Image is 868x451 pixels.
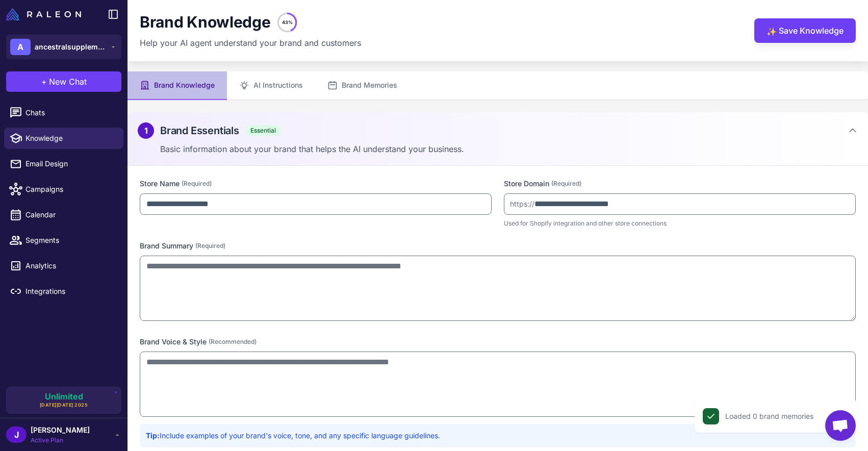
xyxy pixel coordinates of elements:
button: +New Chat [6,71,121,92]
a: Segments [4,230,123,251]
span: ancestralsupplements [35,41,106,53]
span: Integrations [25,286,115,297]
div: Loaded 0 brand memories [725,411,813,422]
span: (Recommended) [209,337,257,346]
a: Raleon Logo [6,8,85,20]
p: Include examples of your brand's voice, tone, and any specific language guidelines. [146,430,850,441]
div: J [6,427,27,443]
h2: Brand Essentials [160,123,239,138]
a: Chats [4,102,123,123]
div: Open chat [825,410,856,441]
span: (Required) [195,241,225,250]
span: Unlimited [45,392,83,400]
span: ✨ [767,26,775,34]
button: Close [836,408,853,424]
button: AI Instructions [227,71,315,100]
h1: Brand Knowledge [140,13,271,32]
span: Analytics [25,260,115,271]
a: Calendar [4,204,123,225]
label: Brand Voice & Style [140,336,856,347]
span: Essential [245,125,281,136]
div: A [10,39,31,55]
p: Basic information about your brand that helps the AI understand your business. [160,143,858,155]
a: Email Design [4,153,123,174]
span: (Required) [182,179,212,188]
span: Knowledge [25,133,115,144]
span: Calendar [25,209,115,220]
span: New Chat [49,76,87,88]
p: Help your AI agent understand your brand and customers [140,37,361,49]
span: (Required) [551,179,581,188]
span: Segments [25,235,115,246]
span: [DATE][DATE] 2025 [40,402,88,409]
p: Used for Shopify integration and other store connections [504,219,856,228]
span: + [41,76,47,88]
span: Email Design [25,158,115,169]
label: Store Domain [504,178,856,189]
a: Analytics [4,255,123,277]
button: Brand Knowledge [127,71,227,100]
button: ✨Save Knowledge [754,18,856,43]
button: Brand Memories [315,71,410,100]
span: [PERSON_NAME] [31,424,90,436]
a: Integrations [4,281,123,302]
span: Active Plan [31,436,90,445]
div: 1 [138,122,154,139]
a: Knowledge [4,128,123,149]
span: Campaigns [25,184,115,195]
label: Store Name [140,178,492,189]
img: Raleon Logo [6,8,81,20]
span: Chats [25,107,115,118]
a: Campaigns [4,179,123,200]
button: Aancestralsupplements [6,35,121,59]
text: 43% [282,19,292,25]
strong: Tip: [146,431,160,440]
label: Brand Summary [140,240,856,252]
